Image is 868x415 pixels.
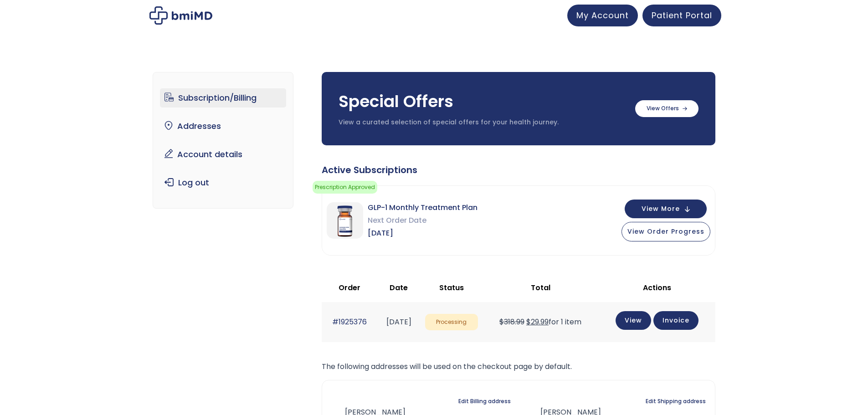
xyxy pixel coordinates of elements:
[526,317,549,327] span: 29.99
[149,6,212,25] img: My account
[322,164,715,176] div: Active Subscriptions
[652,10,712,21] span: Patient Portal
[439,282,464,293] span: Status
[616,311,651,330] a: View
[368,201,478,214] span: GLP-1 Monthly Treatment Plan
[386,317,411,327] time: [DATE]
[332,317,367,327] a: #1925376
[458,395,511,408] a: Edit Billing address
[390,282,408,293] span: Date
[642,5,721,26] a: Patient Portal
[526,317,531,327] span: $
[643,282,671,293] span: Actions
[621,222,710,241] button: View Order Progress
[368,227,478,240] span: [DATE]
[153,72,293,209] nav: Account pages
[160,173,286,192] a: Log out
[567,5,638,26] a: My Account
[531,282,550,293] span: Total
[313,181,377,194] span: Prescription Approved
[499,317,524,327] del: $318.99
[339,118,626,127] p: View a curated selection of special offers for your health journey.
[653,311,699,330] a: Invoice
[327,202,363,239] img: GLP-1 Monthly Treatment Plan
[576,10,629,21] span: My Account
[368,214,478,227] span: Next Order Date
[160,88,286,108] a: Subscription/Billing
[483,302,598,342] td: for 1 item
[646,395,706,408] a: Edit Shipping address
[160,117,286,136] a: Addresses
[625,200,707,218] button: View More
[642,206,680,212] span: View More
[339,90,626,113] h3: Special Offers
[160,145,286,164] a: Account details
[425,314,478,331] span: Processing
[627,227,704,236] span: View Order Progress
[322,360,715,373] p: The following addresses will be used on the checkout page by default.
[339,282,360,293] span: Order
